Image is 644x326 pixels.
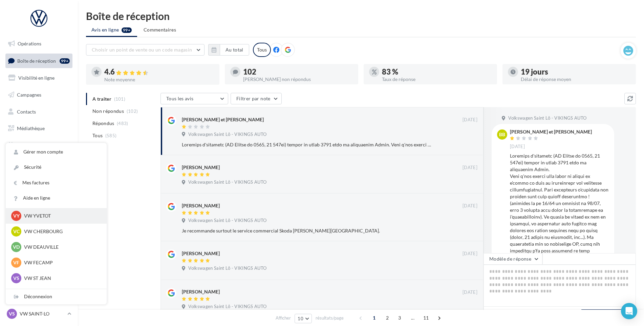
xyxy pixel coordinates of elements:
[86,11,636,21] div: Boîte de réception
[6,175,107,190] a: Mes factures
[463,251,477,257] span: [DATE]
[463,203,477,209] span: [DATE]
[455,140,477,149] button: Ignorer
[508,115,586,121] span: Volkswagen Saint Lô - VIKINGS AUTO
[6,190,107,206] a: Aide en ligne
[24,228,99,235] p: VW CHERBOURG
[20,310,65,317] p: VW SAINT-LO
[276,315,291,321] span: Afficher
[86,44,205,56] button: Choisir un point de vente ou un code magasin
[463,117,477,123] span: [DATE]
[60,58,70,64] div: 99+
[4,138,74,152] a: Calendrier
[92,108,124,115] span: Non répondus
[4,54,74,68] a: Boîte de réception99+
[407,312,418,323] span: ...
[510,144,525,150] span: [DATE]
[4,105,74,119] a: Contacts
[188,304,266,310] span: Volkswagen Saint Lô - VIKINGS AUTO
[17,125,45,131] span: Médiathèque
[382,312,393,323] span: 2
[510,129,592,134] div: [PERSON_NAME] et [PERSON_NAME]
[182,141,433,148] div: Loremips d'sitametc (AD Elitse do 0565, 21 547ei) tempor in utlab 3791 etdo ma aliquaenim Admin. ...
[369,312,380,323] span: 1
[382,68,492,76] div: 83 %
[521,68,630,76] div: 19 jours
[24,275,99,282] p: VW ST JEAN
[421,312,432,323] span: 11
[455,303,478,312] button: Ignorer
[13,212,20,219] span: VY
[4,37,74,51] a: Opérations
[455,226,477,236] button: Ignorer
[6,144,107,160] a: Gérer mon compte
[160,93,228,104] button: Tous les avis
[104,68,214,76] div: 4.6
[117,121,128,126] span: (483)
[17,108,36,114] span: Contacts
[144,26,176,33] span: Commentaires
[243,68,353,76] div: 102
[17,142,40,148] span: Calendrier
[6,289,107,304] div: Déconnexion
[231,93,282,104] button: Filtrer par note
[24,212,99,219] p: VW YVETOT
[166,96,194,101] span: Tous les avis
[499,131,505,138] span: BB
[182,288,220,295] div: [PERSON_NAME]
[4,71,74,85] a: Visibilité en ligne
[6,160,107,175] a: Sécurité
[13,228,20,235] span: VC
[182,116,264,123] div: [PERSON_NAME] et [PERSON_NAME]
[295,314,312,323] button: 10
[4,155,74,175] a: PLV et print personnalisable
[188,179,266,185] span: Volkswagen Saint Lô - VIKINGS AUTO
[182,250,220,257] div: [PERSON_NAME]
[316,315,344,321] span: résultats/page
[394,312,405,323] span: 3
[455,265,478,274] button: Ignorer
[521,77,630,82] div: Délai de réponse moyen
[382,77,492,82] div: Taux de réponse
[463,165,477,171] span: [DATE]
[17,92,41,98] span: Campagnes
[188,218,266,224] span: Volkswagen Saint Lô - VIKINGS AUTO
[105,133,117,138] span: (585)
[18,75,55,81] span: Visibilité en ligne
[127,108,138,114] span: (102)
[188,131,266,138] span: Volkswagen Saint Lô - VIKINGS AUTO
[253,43,271,57] div: Tous
[13,244,20,250] span: VD
[9,310,15,317] span: VS
[4,121,74,136] a: Médiathèque
[13,259,19,266] span: VF
[24,259,99,266] p: VW FECAMP
[182,227,433,234] div: Je recommande surtout le service commercial Skoda [PERSON_NAME][GEOGRAPHIC_DATA].
[298,316,303,321] span: 10
[220,44,249,56] button: Au total
[182,164,220,171] div: [PERSON_NAME]
[243,77,353,82] div: [PERSON_NAME] non répondus
[188,265,266,271] span: Volkswagen Saint Lô - VIKINGS AUTO
[4,88,74,102] a: Campagnes
[18,41,41,46] span: Opérations
[208,44,249,56] button: Au total
[17,58,56,63] span: Boîte de réception
[92,132,103,139] span: Tous
[92,120,114,127] span: Répondus
[4,178,74,198] a: Campagnes DataOnDemand
[182,202,220,209] div: [PERSON_NAME]
[104,77,214,82] div: Note moyenne
[463,289,477,296] span: [DATE]
[621,303,637,319] div: Open Intercom Messenger
[13,275,19,282] span: VS
[455,178,478,188] button: Ignorer
[484,253,542,265] button: Modèle de réponse
[5,307,72,320] a: VS VW SAINT-LO
[24,244,99,250] p: VW DEAUVILLE
[92,47,192,53] span: Choisir un point de vente ou un code magasin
